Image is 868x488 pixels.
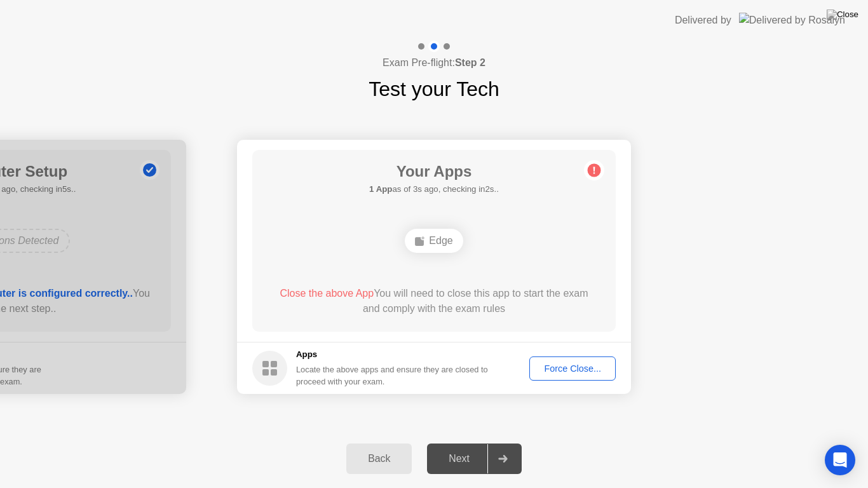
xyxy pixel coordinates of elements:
b: Step 2 [455,57,485,68]
button: Next [427,444,522,474]
div: Edge [405,229,463,253]
span: Close the above App [280,288,374,299]
div: Open Intercom Messenger [825,445,855,475]
div: Next [431,453,487,464]
img: Close [827,10,858,20]
div: Locate the above apps and ensure they are closed to proceed with your exam. [296,363,489,388]
img: Delivered by Rosalyn [739,13,845,27]
h1: Your Apps [369,160,499,183]
div: You will need to close this app to start the exam and comply with the exam rules [271,286,598,316]
div: Force Close... [534,363,611,374]
div: Back [350,453,408,464]
div: Delivered by [675,13,731,28]
button: Back [346,444,412,474]
h5: Apps [296,348,489,361]
h1: Test your Tech [369,74,499,104]
button: Force Close... [529,356,616,381]
b: 1 App [369,184,392,194]
h4: Exam Pre-flight: [383,55,485,71]
h5: as of 3s ago, checking in2s.. [369,183,499,196]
